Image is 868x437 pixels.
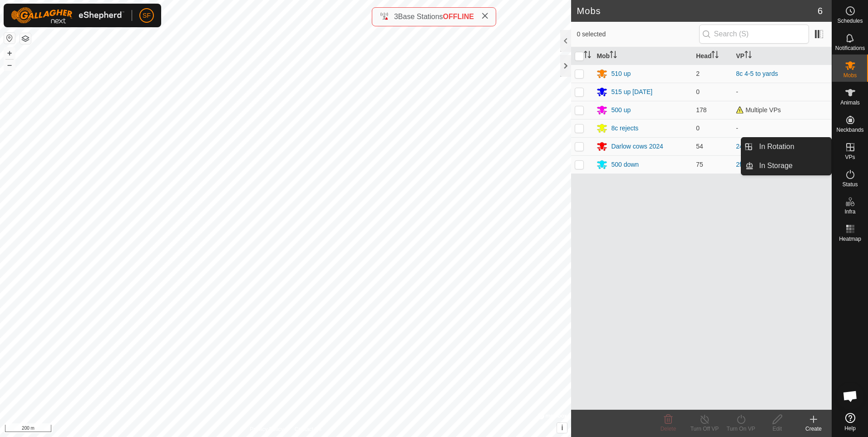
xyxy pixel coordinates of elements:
div: 500 up [611,105,631,115]
p-sorticon: Activate to sort [584,52,591,60]
span: SF [143,11,151,20]
td: - [732,83,832,101]
span: Animals [840,100,860,105]
span: 0 [696,88,700,95]
a: Help [832,409,868,435]
div: 8c rejects [611,124,638,133]
th: Mob [593,47,692,65]
a: Contact Us [295,425,321,433]
span: Infra [844,209,855,214]
span: 3 [394,13,398,20]
div: Open chat [837,382,864,410]
a: In Storage [754,157,831,175]
span: Heatmap [839,236,861,242]
a: 8c 4-5 to yards [736,70,778,77]
button: Map Layers [20,33,31,44]
div: Turn Off VP [686,425,723,433]
td: - [732,119,832,137]
th: VP [732,47,832,65]
span: Schedules [837,18,863,24]
span: 0 selected [577,30,699,39]
span: 0 [696,124,700,132]
button: – [4,60,15,70]
p-sorticon: Activate to sort [610,52,617,60]
th: Head [692,47,732,65]
button: i [557,423,567,433]
span: 54 [696,143,703,150]
a: 2fwest [736,161,754,168]
span: Multiple VPs [736,106,781,114]
span: i [561,424,563,432]
div: Darlow cows 2024 [611,142,663,151]
span: OFFLINE [443,13,474,20]
div: Edit [759,425,795,433]
span: Delete [661,426,676,432]
div: Turn On VP [723,425,759,433]
input: Search (S) [699,25,809,44]
span: Base Stations [398,13,443,20]
h2: Mobs [577,5,817,16]
a: Privacy Policy [250,425,284,433]
img: Gallagher Logo [11,7,124,24]
span: 2 [696,70,700,77]
p-sorticon: Activate to sort [745,52,752,60]
button: Reset Map [4,33,15,44]
button: + [4,48,15,59]
span: Status [842,182,858,187]
span: 75 [696,161,703,168]
a: In Rotation [754,138,831,156]
span: Neckbands [836,127,863,133]
span: VPs [845,154,855,160]
div: 500 down [611,160,639,169]
span: In Rotation [759,141,794,152]
li: In Rotation [741,138,831,156]
div: Create [795,425,832,433]
a: 246E-V3 [736,143,760,150]
span: Notifications [835,45,865,51]
div: 515 up [DATE] [611,87,652,97]
p-sorticon: Activate to sort [711,52,719,60]
span: In Storage [759,160,793,171]
span: 6 [818,4,823,18]
span: Help [844,426,856,431]
li: In Storage [741,157,831,175]
span: 178 [696,106,706,114]
span: Mobs [843,73,857,78]
div: 510 up [611,69,631,79]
